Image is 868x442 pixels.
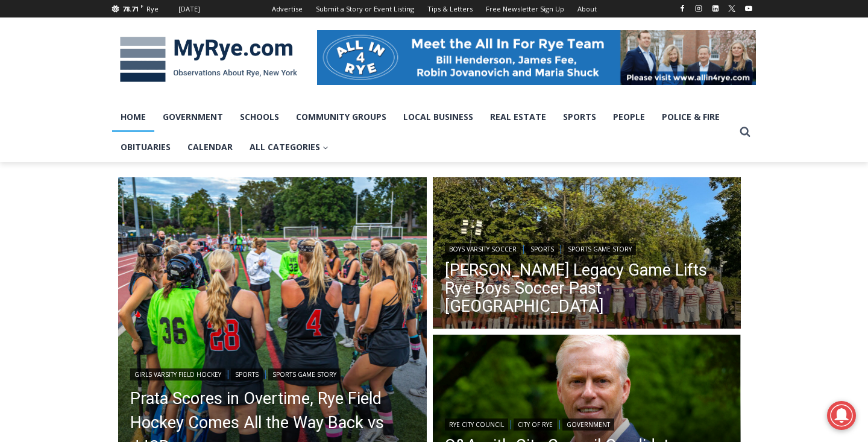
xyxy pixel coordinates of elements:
[112,132,179,162] a: Obituaries
[514,418,557,431] a: City of Rye
[268,368,341,380] a: Sports Game Story
[112,102,154,132] a: Home
[555,102,605,132] a: Sports
[130,368,225,380] a: Girls Varsity Field Hockey
[445,418,508,431] a: Rye City Council
[395,102,482,132] a: Local Business
[112,102,734,163] nav: Primary Navigation
[725,1,739,16] a: X
[526,243,558,255] a: Sports
[231,102,288,132] a: Schools
[250,140,329,154] span: All Categories
[154,102,231,132] a: Government
[433,177,741,332] a: Read More Felix Wismer’s Legacy Game Lifts Rye Boys Soccer Past Pleasantville
[231,368,263,380] a: Sports
[741,1,756,16] a: YouTube
[564,243,636,255] a: Sports Game Story
[317,30,756,84] img: All in for Rye
[130,366,415,380] div: | |
[241,132,337,162] a: All Categories
[445,416,729,431] div: | |
[146,4,159,14] div: Rye
[482,102,555,132] a: Real Estate
[288,102,395,132] a: Community Groups
[445,261,729,315] a: [PERSON_NAME] Legacy Game Lifts Rye Boys Soccer Past [GEOGRAPHIC_DATA]
[605,102,653,132] a: People
[122,4,139,13] span: 78.71
[445,241,729,255] div: | |
[140,2,143,9] span: F
[178,4,200,14] div: [DATE]
[433,177,741,332] img: (PHOTO: The Rye Boys Soccer team from October 4, 2025, against Pleasantville. Credit: Daniela Arr...
[691,1,706,16] a: Instagram
[562,418,614,431] a: Government
[445,243,521,255] a: Boys Varsity Soccer
[653,102,728,132] a: Police & Fire
[112,28,305,91] img: MyRye.com
[675,1,690,16] a: Facebook
[734,121,756,143] button: View Search Form
[708,1,723,16] a: Linkedin
[179,132,241,162] a: Calendar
